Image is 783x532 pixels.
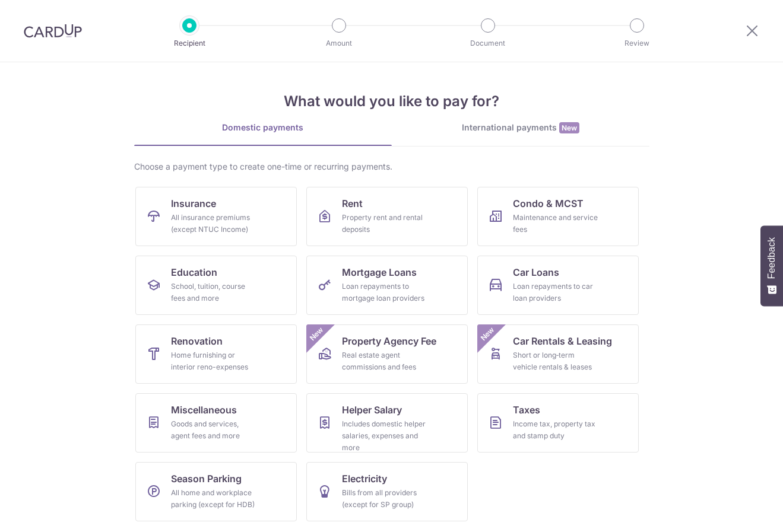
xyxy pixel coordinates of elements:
[134,122,392,133] div: Domestic payments
[593,37,681,49] p: Review
[513,265,559,279] span: Car Loans
[306,324,468,384] a: Property Agency FeeReal estate agent commissions and feesNew
[171,212,256,235] div: All insurance premiums (except NTUC Income)
[766,237,777,279] span: Feedback
[135,256,297,315] a: EducationSchool, tuition, course fees and more
[145,37,233,49] p: Recipient
[513,281,598,304] div: Loan repayments to car loan providers
[342,265,417,279] span: Mortgage Loans
[342,418,427,454] div: Includes domestic helper salaries, expenses and more
[513,212,598,235] div: Maintenance and service fees
[477,393,639,453] a: TaxesIncome tax, property tax and stamp duty
[171,265,217,279] span: Education
[171,281,256,304] div: School, tuition, course fees and more
[171,349,256,373] div: Home furnishing or interior reno-expenses
[306,393,468,453] a: Helper SalaryIncludes domestic helper salaries, expenses and more
[295,37,383,49] p: Amount
[24,24,82,38] img: CardUp
[171,196,216,211] span: Insurance
[513,418,598,442] div: Income tax, property tax and stamp duty
[171,472,242,486] span: Season Parking
[477,256,639,315] a: Car LoansLoan repayments to car loan providers
[513,349,598,373] div: Short or long‑term vehicle rentals & leases
[513,334,612,348] span: Car Rentals & Leasing
[342,212,427,235] div: Property rent and rental deposits
[135,462,297,521] a: Season ParkingAll home and workplace parking (except for HDB)
[134,91,649,112] h4: What would you like to pay for?
[171,418,256,442] div: Goods and services, agent fees and more
[306,187,468,246] a: RentProperty rent and rental deposits
[760,225,783,306] button: Feedback - Show survey
[342,281,427,304] div: Loan repayments to mortgage loan providers
[306,256,468,315] a: Mortgage LoansLoan repayments to mortgage loan providers
[135,393,297,453] a: MiscellaneousGoods and services, agent fees and more
[171,487,256,511] div: All home and workplace parking (except for HDB)
[477,324,497,344] span: New
[342,403,402,417] span: Helper Salary
[342,472,387,486] span: Electricity
[559,122,579,133] span: New
[171,403,237,417] span: Miscellaneous
[306,462,468,521] a: ElectricityBills from all providers (except for SP group)
[392,122,649,134] div: International payments
[513,403,540,417] span: Taxes
[135,187,297,246] a: InsuranceAll insurance premiums (except NTUC Income)
[342,196,363,211] span: Rent
[477,187,639,246] a: Condo & MCSTMaintenance and service fees
[135,324,297,384] a: RenovationHome furnishing or interior reno-expenses
[513,196,584,211] span: Condo & MCST
[342,349,427,373] div: Real estate agent commissions and fees
[134,161,649,173] div: Choose a payment type to create one-time or recurring payments.
[342,334,436,348] span: Property Agency Fee
[444,37,532,49] p: Document
[342,487,427,511] div: Bills from all providers (except for SP group)
[171,334,223,348] span: Renovation
[477,324,639,384] a: Car Rentals & LeasingShort or long‑term vehicle rentals & leasesNew
[306,324,326,344] span: New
